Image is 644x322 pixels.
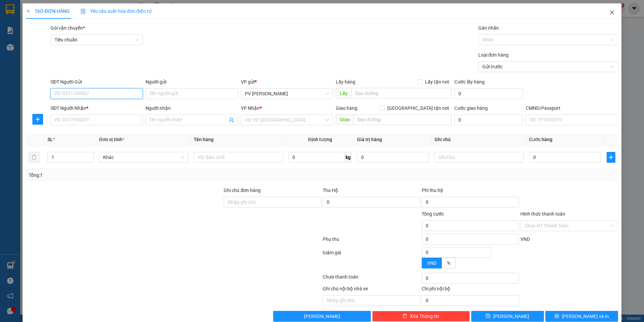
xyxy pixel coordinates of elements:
span: Gói vận chuyển [51,25,85,31]
strong: BIÊN NHẬN GỬI HÀNG HOÁ [23,40,78,45]
span: Lấy [336,88,351,99]
span: Gửi trước [482,62,614,72]
input: Cước lấy hàng [454,88,523,99]
span: [PERSON_NAME] và In [562,313,609,320]
span: VND [427,260,437,266]
button: printer[PERSON_NAME] và In [545,311,618,322]
input: Nhập ghi chú [323,295,420,306]
div: Tổng: 1 [29,171,249,179]
strong: CÔNG TY TNHH [GEOGRAPHIC_DATA] 214 QL13 - P.26 - Q.BÌNH THẠNH - TP HCM 1900888606 [18,11,55,36]
span: TẠO ĐƠN HÀNG [26,8,70,14]
span: [GEOGRAPHIC_DATA] tận nơi [385,104,452,112]
button: delete [29,152,39,163]
span: close [609,10,615,15]
span: Giá trị hàng [357,137,382,142]
span: Định lượng [308,137,332,142]
span: Lấy tận nơi [422,78,452,86]
div: Chi phí nội bộ [422,285,519,295]
div: VP gửi [241,78,333,86]
span: printer [554,314,559,319]
span: [PERSON_NAME] [493,313,529,320]
button: deleteXóa Thông tin [372,311,470,322]
span: 13:18:34 [DATE] [64,30,95,35]
label: Gán nhãn [478,25,499,31]
label: Hình thức thanh toán [520,211,565,217]
span: % [447,260,450,266]
span: Tên hàng [194,137,214,142]
div: Phụ thu [322,235,421,247]
div: CMND/Passport [526,104,618,112]
span: Tiêu chuẩn [55,35,139,45]
label: Cước lấy hàng [454,79,485,85]
input: 0 [357,152,429,163]
input: Dọc đường [354,114,452,125]
span: Tổng cước [422,211,444,217]
label: Loại đơn hàng [478,52,509,58]
input: Ghi Chú [434,152,524,163]
div: Người gửi [146,78,238,86]
span: delete [402,314,407,319]
div: Ghi chú nội bộ nhà xe [323,285,420,295]
span: PV [PERSON_NAME] [23,47,49,55]
div: Phí thu hộ [422,187,519,197]
div: Giảm giá [322,249,421,271]
span: VND [520,236,530,242]
input: Ghi chú đơn hàng [224,197,321,207]
span: Cước hàng [529,137,552,142]
span: VP Nhận [241,105,260,111]
span: user-add [229,117,234,123]
span: Nơi gửi: [7,47,14,57]
span: Giao hàng [336,105,357,111]
img: logo [7,15,15,32]
span: Lấy hàng [336,79,355,85]
span: Đơn vị tính [99,137,124,142]
input: Dọc đường [351,88,452,99]
button: [PERSON_NAME] [273,311,371,322]
span: Xóa Thông tin [410,313,439,320]
button: save[PERSON_NAME] [471,311,544,322]
button: Close [603,3,621,22]
label: Ghi chú đơn hàng [224,188,261,193]
button: plus [32,114,43,125]
button: plus [607,152,615,163]
span: Khác [103,152,184,162]
span: Nơi nhận: [52,47,62,57]
img: icon [80,9,86,14]
span: plus [26,9,31,13]
span: Thu Hộ [323,188,338,193]
span: Giao [336,114,354,125]
span: PV Nam Đong [245,89,329,99]
span: Yêu cầu xuất hóa đơn điện tử [80,8,152,14]
input: Cước giao hàng [454,115,523,125]
div: Chưa thanh toán [322,273,421,285]
span: plus [607,155,615,160]
span: ND10250285 [67,25,95,30]
span: SL [47,137,53,142]
input: VD: Bàn, Ghế [194,152,283,163]
span: plus [33,117,43,122]
span: save [486,314,490,319]
label: Cước giao hàng [454,105,488,111]
div: SĐT Người Nhận [51,104,143,112]
th: Ghi chú [432,133,526,146]
span: [PERSON_NAME] [304,313,340,320]
div: Người nhận [146,104,238,112]
div: SĐT Người Gửi [51,78,143,86]
span: kg [345,152,352,163]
